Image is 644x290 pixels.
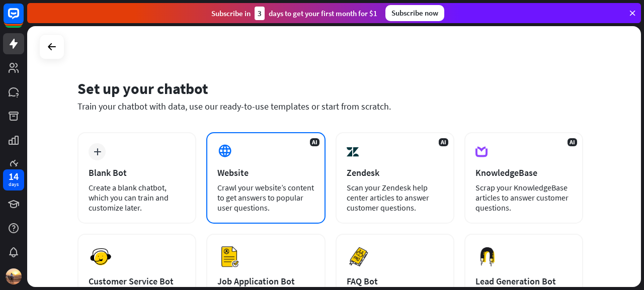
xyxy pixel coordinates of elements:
div: Blank Bot [89,167,185,178]
div: KnowledgeBase [475,167,572,178]
div: Customer Service Bot [89,275,185,287]
div: days [9,181,19,188]
span: AI [568,138,577,146]
div: Subscribe in days to get your first month for $1 [211,7,377,20]
div: Website [217,167,314,178]
span: AI [310,138,319,146]
div: Scan your Zendesk help center articles to answer customer questions. [347,182,443,213]
div: 3 [255,7,265,20]
div: 14 [9,172,19,181]
div: Subscribe now [385,5,444,21]
div: Zendesk [347,167,443,178]
div: FAQ Bot [347,275,443,287]
div: Crawl your website’s content to get answers to popular user questions. [217,182,314,213]
div: Lead Generation Bot [475,275,572,287]
div: Train your chatbot with data, use our ready-to-use templates or start from scratch. [77,101,583,112]
span: AI [439,138,448,146]
div: Create a blank chatbot, which you can train and customize later. [89,182,185,213]
div: Scrap your KnowledgeBase articles to answer customer questions. [475,182,572,213]
button: Open LiveChat chat widget [8,4,38,34]
a: 14 days [3,169,24,190]
div: Set up your chatbot [77,79,583,98]
i: plus [94,148,101,155]
div: Job Application Bot [217,275,314,287]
